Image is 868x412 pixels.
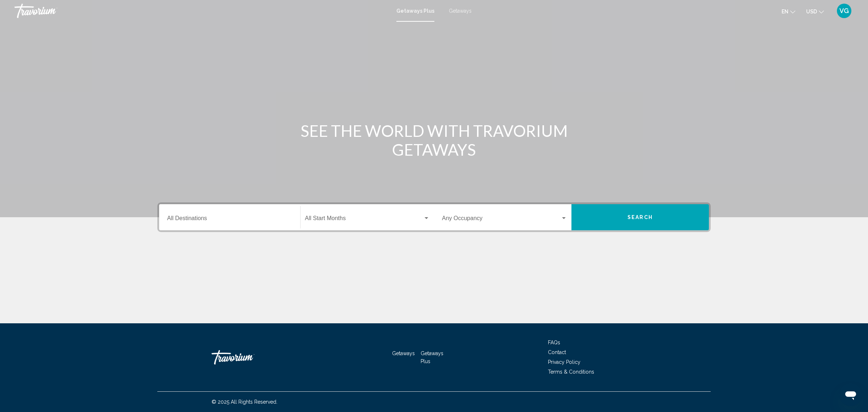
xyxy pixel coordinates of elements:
a: Travorium [14,4,389,18]
h1: SEE THE WORLD WITH TRAVORIUM GETAWAYS [298,121,570,159]
a: Getaways Plus [396,8,434,14]
a: Getaways [449,8,472,14]
div: Search widget [159,204,709,230]
a: Privacy Policy [548,359,580,365]
span: USD [806,9,817,14]
a: Terms & Conditions [548,369,594,375]
a: Getaways [392,350,415,356]
a: Getaways Plus [421,350,443,364]
button: User Menu [835,3,854,18]
a: Travorium [212,346,284,368]
span: Search [627,215,653,220]
span: en [782,9,788,14]
button: Search [571,204,709,230]
a: Contact [548,349,566,355]
button: Change currency [806,6,824,17]
iframe: Button to launch messaging window [839,383,862,406]
button: Change language [782,6,795,17]
a: FAQs [548,340,560,345]
span: © 2025 All Rights Reserved. [212,399,277,405]
span: VG [839,7,849,14]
